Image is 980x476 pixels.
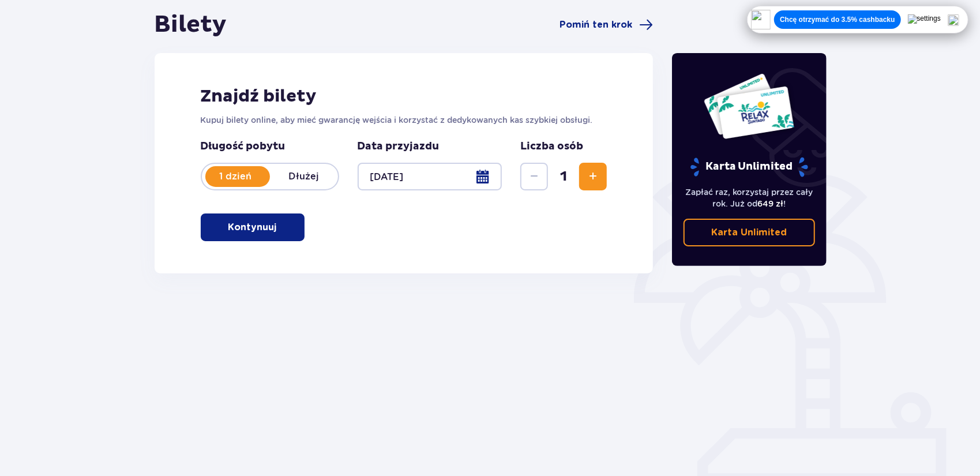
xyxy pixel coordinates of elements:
h2: Znajdź bilety [201,85,607,107]
span: 649 zł [757,199,783,208]
p: Karta Unlimited [689,157,809,177]
h1: Bilety [155,10,227,39]
p: Zapłać raz, korzystaj przez cały rok. Już od ! [684,186,815,209]
img: Dwie karty całoroczne do Suntago z napisem 'UNLIMITED RELAX', na białym tle z tropikalnymi liśćmi... [703,73,795,140]
span: 1 [550,168,577,185]
p: Dłużej [270,170,338,183]
a: Pomiń ten krok [560,18,653,32]
p: Kupuj bilety online, aby mieć gwarancję wejścia i korzystać z dedykowanych kas szybkiej obsługi. [201,114,607,126]
p: Karta Unlimited [711,226,787,239]
button: Zwiększ [579,163,607,190]
p: Kontynuuj [228,221,277,234]
button: Kontynuuj [201,213,305,241]
a: Karta Unlimited [684,219,815,246]
p: Liczba osób [520,140,583,153]
p: 1 dzień [202,170,270,183]
button: Zmniejsz [520,163,548,190]
p: Data przyjazdu [358,140,440,153]
span: Pomiń ten krok [560,18,632,31]
p: Długość pobytu [201,140,339,153]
